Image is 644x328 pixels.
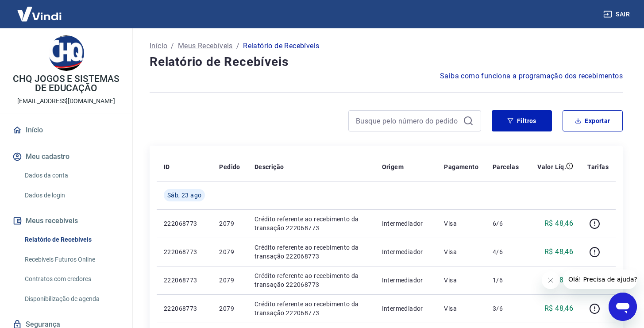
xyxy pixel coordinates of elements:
p: Crédito referente ao recebimento da transação 222068773 [255,215,368,232]
p: Crédito referente ao recebimento da transação 222068773 [255,271,368,289]
p: Intermediador [382,247,430,256]
p: 6/6 [493,219,519,228]
p: Parcelas [493,162,519,171]
span: Sáb, 23 ago [167,191,201,200]
p: 4/6 [493,247,519,256]
p: [EMAIL_ADDRESS][DOMAIN_NAME] [17,96,115,106]
iframe: Button to launch messaging window [609,293,637,321]
p: Descrição [255,162,284,171]
p: 2079 [219,219,240,228]
p: Visa [444,219,478,228]
p: Visa [444,304,478,313]
button: Exportar [563,110,623,131]
p: CHQ JOGOS E SISTEMAS DE EDUCAÇÃO [7,74,125,93]
p: 222068773 [164,276,205,285]
p: Visa [444,247,478,256]
p: Relatório de Recebíveis [243,41,319,51]
p: R$ 48,46 [544,218,573,229]
p: Intermediador [382,219,430,228]
p: 2079 [219,304,240,313]
p: ID [164,162,170,171]
button: Filtros [492,110,552,131]
a: Relatório de Recebíveis [21,231,122,249]
input: Busque pelo número do pedido [356,114,459,127]
p: Crédito referente ao recebimento da transação 222068773 [255,243,368,261]
a: Dados da conta [21,166,122,185]
a: Início [11,120,122,140]
p: Tarifas [587,162,609,171]
a: Disponibilização de agenda [21,290,122,308]
p: / [236,41,239,51]
a: Recebíveis Futuros Online [21,251,122,269]
iframe: Close message [542,271,559,289]
a: Saiba como funciona a programação dos recebimentos [440,71,623,81]
button: Sair [602,6,633,23]
p: Crédito referente ao recebimento da transação 222068773 [255,300,368,317]
button: Meus recebíveis [11,211,122,231]
p: Pagamento [444,162,478,171]
a: Meus Recebíveis [178,41,233,51]
a: Início [150,41,167,51]
p: R$ 48,46 [544,303,573,314]
p: 222068773 [164,304,205,313]
p: 222068773 [164,247,205,256]
p: 1/6 [493,276,519,285]
img: Vindi [11,0,68,27]
p: Origem [382,162,404,171]
p: Valor Líq. [537,162,566,171]
h4: Relatório de Recebíveis [150,53,623,71]
p: 222068773 [164,219,205,228]
p: 2079 [219,276,240,285]
span: Olá! Precisa de ajuda? [5,6,74,13]
p: Visa [444,276,478,285]
a: Dados de login [21,186,122,205]
p: R$ 48,46 [544,247,573,257]
img: e5bfdad4-339e-4784-9208-21d46ab39991.jpeg [49,35,84,71]
button: Meu cadastro [11,147,122,166]
a: Contratos com credores [21,270,122,288]
p: Pedido [219,162,240,171]
p: / [171,41,174,51]
p: Intermediador [382,276,430,285]
iframe: Message from company [563,270,637,289]
p: 2079 [219,247,240,256]
p: 3/6 [493,304,519,313]
p: Intermediador [382,304,430,313]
